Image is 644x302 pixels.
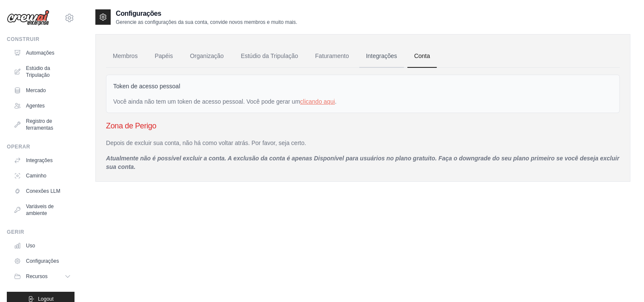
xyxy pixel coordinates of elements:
[26,172,46,179] font: Caminho
[113,82,180,90] label: Token de acesso pessoal
[26,188,60,195] font: Conexões LLM
[113,97,613,106] div: Você ainda não tem um token de acesso pessoal. Você pode gerar um .
[7,229,74,235] div: Gerir
[234,45,305,68] a: Estúdio da Tripulação
[26,87,46,94] font: Mercado
[10,46,74,60] a: Automações
[7,10,49,26] img: Logotipo
[300,98,335,105] a: clicando aqui
[26,273,48,280] span: Recursos
[116,19,297,26] p: Gerencie as configurações da sua conta, convide novos membros e muito mais.
[10,61,74,82] a: Estúdio da Tripulação
[26,242,35,249] font: Uso
[10,99,74,113] a: Agentes
[26,49,54,56] font: Automações
[26,203,71,217] font: Variáveis de ambiente
[10,254,74,268] a: Configurações
[183,45,230,68] a: Organização
[148,45,180,68] a: Papéis
[106,139,620,147] p: Depois de excluir sua conta, não há como voltar atrás. Por favor, seja certo.
[308,45,355,68] a: Faturamento
[26,65,71,78] font: Estúdio da Tripulação
[10,184,74,198] a: Conexões LLM
[7,143,74,150] div: Operar
[10,200,74,220] a: Variáveis de ambiente
[7,36,74,43] div: Construir
[10,270,74,283] button: Recursos
[26,258,59,264] font: Configurações
[106,120,620,132] h3: Zona de Perigo
[407,45,437,68] a: Conta
[26,157,53,164] font: Integrações
[26,102,45,109] font: Agentes
[10,239,74,253] a: Uso
[10,169,74,183] a: Caminho
[10,154,74,167] a: Integrações
[359,45,404,68] a: Integrações
[26,118,71,131] font: Registro de ferramentas
[10,114,74,135] a: Registro de ferramentas
[106,154,620,171] p: Atualmente não é possível excluir a conta. A exclusão da conta é apenas Disponível para usuários ...
[116,9,297,19] h2: Configurações
[10,84,74,97] a: Mercado
[106,45,144,68] a: Membros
